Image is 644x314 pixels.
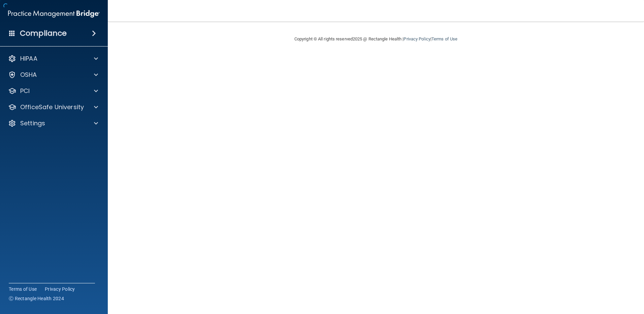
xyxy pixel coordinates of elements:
[20,87,30,95] p: PCI
[431,36,457,41] a: Terms of Use
[404,36,430,41] a: Privacy Policy
[8,87,98,95] a: PCI
[253,28,499,50] div: Copyright © All rights reserved 2025 @ Rectangle Health | |
[20,55,37,63] p: HIPAA
[20,29,67,38] h4: Compliance
[20,119,45,127] p: Settings
[8,7,100,21] img: PMB logo
[8,71,98,79] a: OSHA
[8,119,98,127] a: Settings
[9,295,64,302] span: Ⓒ Rectangle Health 2024
[8,103,98,111] a: OfficeSafe University
[45,286,75,292] a: Privacy Policy
[20,71,37,79] p: OSHA
[9,286,37,292] a: Terms of Use
[8,55,98,63] a: HIPAA
[20,103,84,111] p: OfficeSafe University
